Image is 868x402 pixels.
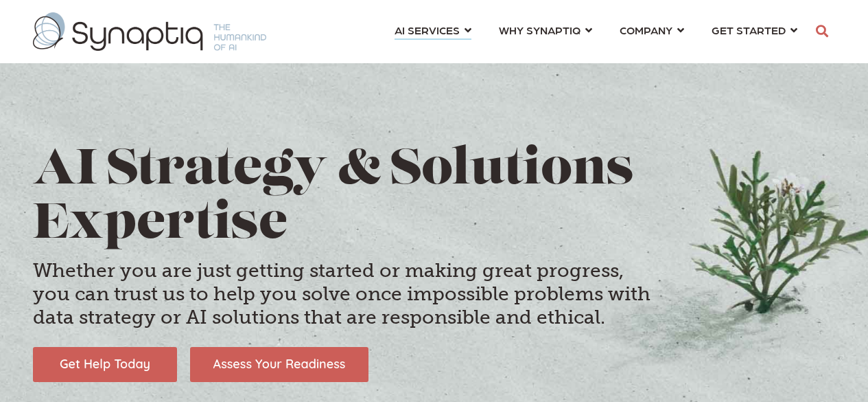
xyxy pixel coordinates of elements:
[712,21,786,39] span: GET STARTED
[620,17,684,43] a: COMPANY
[499,21,580,39] span: WHY SYNAPTIQ
[620,21,672,39] span: COMPANY
[190,347,368,382] img: Assess Your Readiness
[395,21,460,39] span: AI SERVICES
[499,17,592,43] a: WHY SYNAPTIQ
[33,347,177,382] img: Get Help Today
[33,144,836,253] h1: AI Strategy & Solutions Expertise
[381,7,811,56] nav: menu
[33,12,266,51] img: synaptiq logo-1
[33,259,650,328] h4: Whether you are just getting started or making great progress, you can trust us to help you solve...
[395,17,471,43] a: AI SERVICES
[712,17,797,43] a: GET STARTED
